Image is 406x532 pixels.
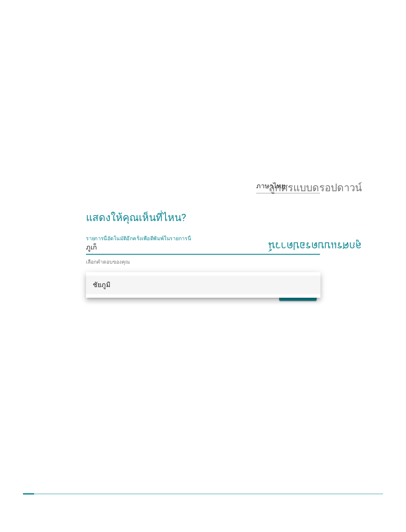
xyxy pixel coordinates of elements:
font: เลือกคำตอบของคุณ [86,287,130,293]
font: ชัยภูมิ [93,309,111,317]
input: รายการนี้อัตโนมัติอีกครั้งเพื่อตีพิมพ์ในรายการนี้ [86,269,309,282]
font: ลูกศรแบบดรอปดาวน์ [269,209,362,219]
font: ภาษาไทย [256,210,285,218]
font: ลูกศรแบบดรอปดาวน์ [269,270,362,281]
font: แสดงให้คุณเห็นที่ไหน? [86,240,186,252]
